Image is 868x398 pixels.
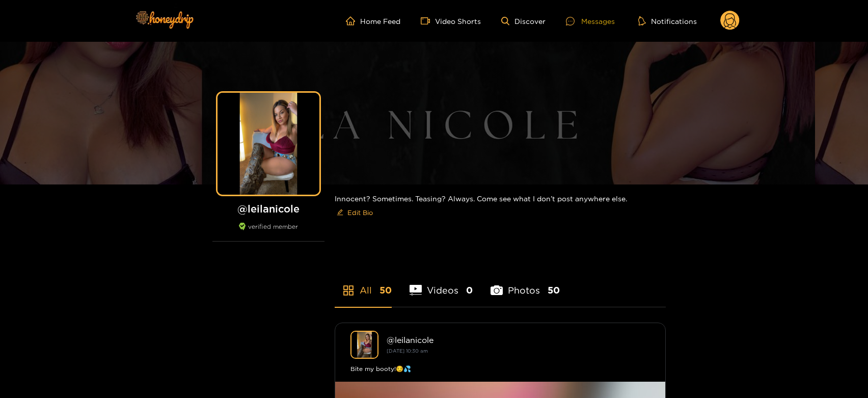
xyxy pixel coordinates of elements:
[342,284,355,297] span: appstore
[421,16,435,25] span: video-camera
[337,209,343,217] span: edit
[347,207,373,218] span: Edit Bio
[387,335,650,344] div: @ leilanicole
[379,284,392,297] span: 50
[350,331,378,359] img: leilanicole
[421,16,481,25] a: Video Shorts
[466,284,473,297] span: 0
[387,348,428,354] small: [DATE] 10:30 am
[346,16,400,25] a: Home Feed
[346,16,360,25] span: home
[212,223,324,242] div: verified member
[501,17,546,25] a: Discover
[335,204,375,221] button: editEdit Bio
[566,15,615,27] div: Messages
[335,184,666,229] div: Innocent? Sometimes. Teasing? Always. Come see what I don’t post anywhere else.
[335,261,392,307] li: All
[491,261,560,307] li: Photos
[635,16,700,26] button: Notifications
[410,261,473,307] li: Videos
[548,284,560,297] span: 50
[212,202,324,215] h1: @ leilanicole
[350,364,650,374] div: Bite my booty!😏💦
